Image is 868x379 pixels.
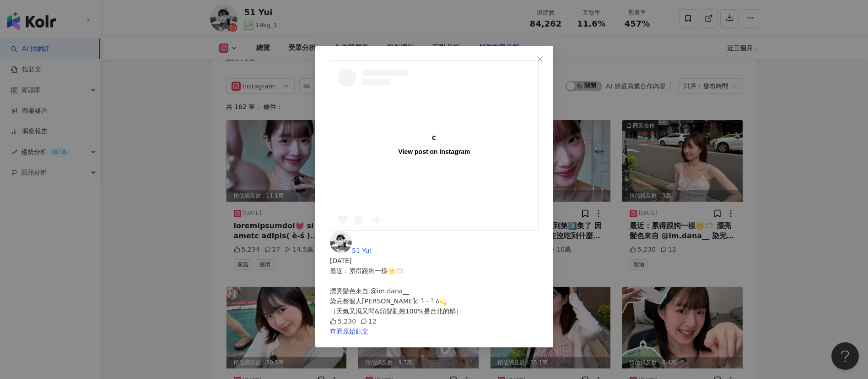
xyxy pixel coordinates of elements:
[330,266,539,316] div: 最近：累得跟狗一樣🌝🫶🏻 漂亮髮色來自 @im.dana__ 染完整個人[PERSON_NAME]૮ ˃̵ ֊ ˂̵ ა💫 （天氣又濕又悶&頭髮亂翹100%是台北的鍋）
[536,55,544,63] span: close
[330,256,539,266] div: [DATE]
[330,61,538,231] a: View post on Instagram
[330,247,371,254] a: KOL Avatar51 Yui
[330,316,356,326] div: 5,230
[330,231,352,253] img: KOL Avatar
[398,148,470,156] div: View post on Instagram
[531,50,549,68] button: Close
[361,316,377,326] div: 12
[330,328,368,335] a: 查看原始貼文
[352,247,371,254] span: 51 Yui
